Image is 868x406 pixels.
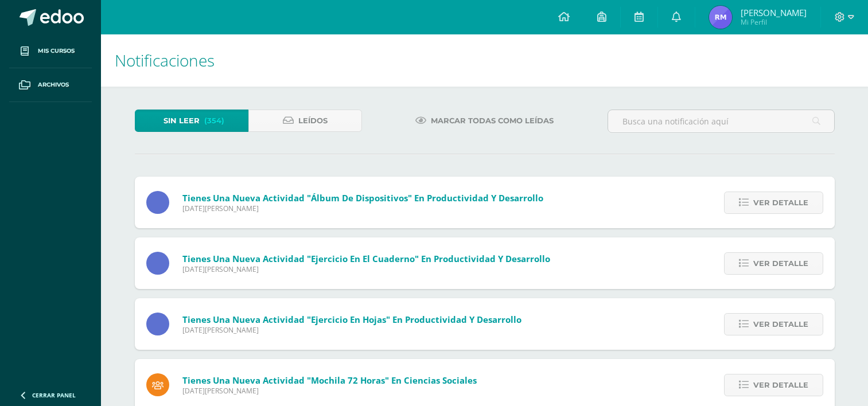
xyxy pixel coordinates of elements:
a: Marcar todas como leídas [401,110,568,132]
span: [PERSON_NAME] [741,7,807,18]
span: [DATE][PERSON_NAME] [182,386,477,396]
input: Busca una notificación aquí [608,110,834,132]
span: Ver detalle [753,374,808,396]
span: Tienes una nueva actividad "ejercicio en el cuaderno" En Productividad y Desarrollo [182,253,550,264]
span: Marcar todas como leídas [431,110,554,131]
a: Sin leer(354) [135,110,248,132]
a: Mis cursos [9,34,92,68]
span: Tienes una nueva actividad "Ejercicio en hojas" En Productividad y Desarrollo [182,314,521,325]
span: [DATE][PERSON_NAME] [182,325,521,335]
span: Mis cursos [38,46,75,56]
span: Sin leer [164,110,200,131]
span: (354) [204,110,224,131]
span: Archivos [38,80,69,89]
span: Ver detalle [753,192,808,213]
a: Leídos [248,110,362,132]
span: Ver detalle [753,314,808,335]
span: Notificaciones [115,49,215,71]
a: Archivos [9,68,92,102]
span: [DATE][PERSON_NAME] [182,204,543,213]
span: Mi Perfil [741,17,807,27]
span: Cerrar panel [32,391,76,399]
span: Ver detalle [753,253,808,274]
span: Tienes una nueva actividad "Álbum de dispositivos" En Productividad y Desarrollo [182,192,543,204]
span: Leídos [298,110,328,131]
img: a716537da73df17c4388f15bc20f8998.png [709,6,732,29]
span: [DATE][PERSON_NAME] [182,264,550,274]
span: Tienes una nueva actividad "Mochila 72 horas" En Ciencias Sociales [182,374,477,386]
